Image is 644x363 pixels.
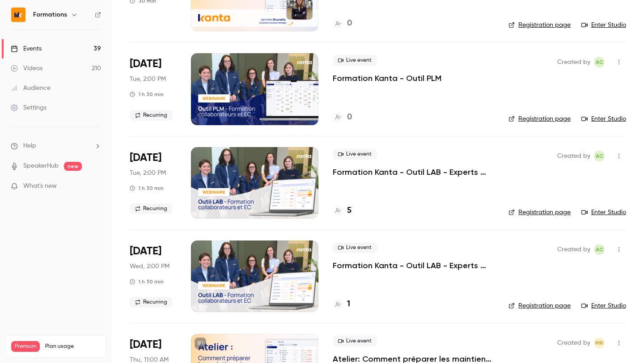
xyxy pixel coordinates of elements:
[23,161,59,171] a: SpeakerHub
[11,44,42,53] div: Events
[581,301,626,310] a: Enter Studio
[11,103,47,112] div: Settings
[333,17,352,30] a: 0
[130,244,161,258] span: [DATE]
[130,151,161,165] span: [DATE]
[594,151,605,161] span: Anaïs Cachelou
[130,53,177,125] div: Oct 14 Tue, 2:00 PM (Europe/Paris)
[333,242,377,253] span: Live event
[11,84,51,93] div: Audience
[333,260,494,271] a: Formation Kanta - Outil LAB - Experts Comptables & Collaborateurs
[90,182,101,190] iframe: Noticeable Trigger
[33,10,67,19] h6: Formations
[130,338,161,352] span: [DATE]
[23,181,57,191] span: What's new
[347,298,350,310] h4: 1
[508,114,571,123] a: Registration page
[130,203,173,214] span: Recurring
[64,162,82,171] span: new
[130,110,173,121] span: Recurring
[333,336,377,346] span: Live event
[333,167,494,177] a: Formation Kanta - Outil LAB - Experts Comptables & Collaborateurs
[347,17,352,30] h4: 0
[333,73,441,84] a: Formation Kanta - Outil PLM
[333,298,350,310] a: 1
[130,278,164,285] div: 1 h 30 min
[508,21,571,30] a: Registration page
[45,343,101,350] span: Plan usage
[130,169,166,177] span: Tue, 2:00 PM
[347,111,352,123] h4: 0
[130,57,161,71] span: [DATE]
[594,244,605,255] span: Anaïs Cachelou
[596,244,603,255] span: AC
[11,64,42,73] div: Videos
[11,8,25,22] img: Formations
[333,205,352,217] a: 5
[130,241,177,312] div: Oct 15 Wed, 2:00 PM (Europe/Paris)
[347,205,352,217] h4: 5
[508,208,571,217] a: Registration page
[594,57,605,68] span: Anaïs Cachelou
[130,91,164,98] div: 1 h 30 min
[11,141,101,151] li: help-dropdown-opener
[11,341,40,352] span: Premium
[130,75,166,84] span: Tue, 2:00 PM
[23,141,36,151] span: Help
[130,297,173,308] span: Recurring
[333,55,377,66] span: Live event
[581,21,626,30] a: Enter Studio
[557,151,590,161] span: Created by
[581,208,626,217] a: Enter Studio
[594,338,605,348] span: Marion Roquet
[508,301,571,310] a: Registration page
[130,262,169,271] span: Wed, 2:00 PM
[557,57,590,68] span: Created by
[333,111,352,123] a: 0
[557,338,590,348] span: Created by
[130,185,164,192] div: 1 h 30 min
[595,338,603,348] span: MR
[557,244,590,255] span: Created by
[596,151,603,161] span: AC
[130,147,177,219] div: Oct 14 Tue, 2:00 PM (Europe/Paris)
[333,149,377,160] span: Live event
[581,114,626,123] a: Enter Studio
[596,57,603,68] span: AC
